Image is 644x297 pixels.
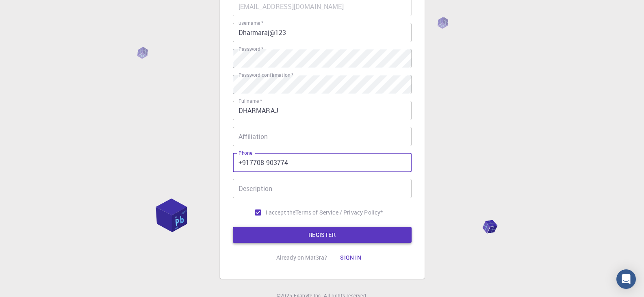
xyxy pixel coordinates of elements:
[239,150,252,156] label: Phone
[266,208,296,217] span: I accept the
[334,249,368,266] button: Sign in
[295,208,383,217] p: Terms of Service / Privacy Policy *
[239,98,262,104] label: Fullname
[239,72,293,78] label: Password confirmation
[616,269,636,289] div: Open Intercom Messenger
[295,208,383,217] a: Terms of Service / Privacy Policy*
[239,46,263,52] label: Password
[276,254,327,262] p: Already on Mat3ra?
[239,20,263,26] label: username
[233,227,412,243] button: REGISTER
